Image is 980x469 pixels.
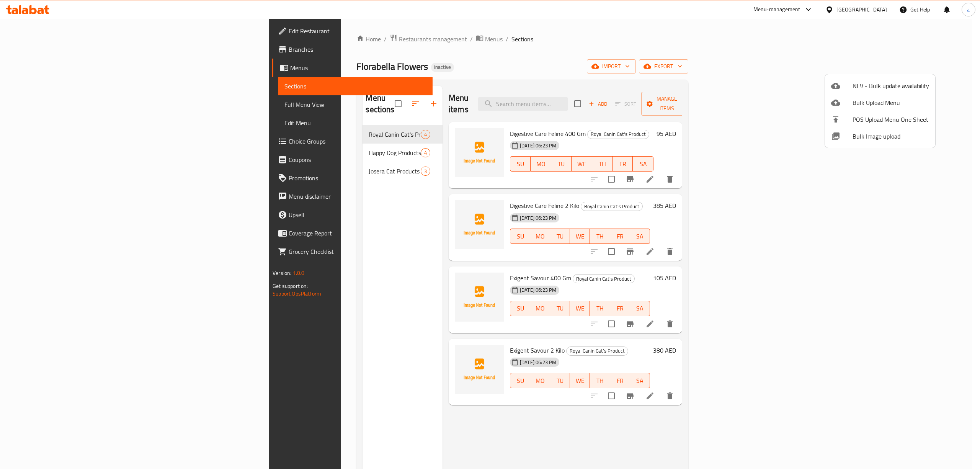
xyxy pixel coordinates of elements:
[853,132,929,141] span: Bulk Image upload
[825,111,935,128] li: POS Upload Menu One Sheet
[853,115,929,124] span: POS Upload Menu One Sheet
[853,98,929,107] span: Bulk Upload Menu
[825,94,935,111] li: Upload bulk menu
[825,77,935,94] li: NFV - Bulk update availability
[853,81,929,90] span: NFV - Bulk update availability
